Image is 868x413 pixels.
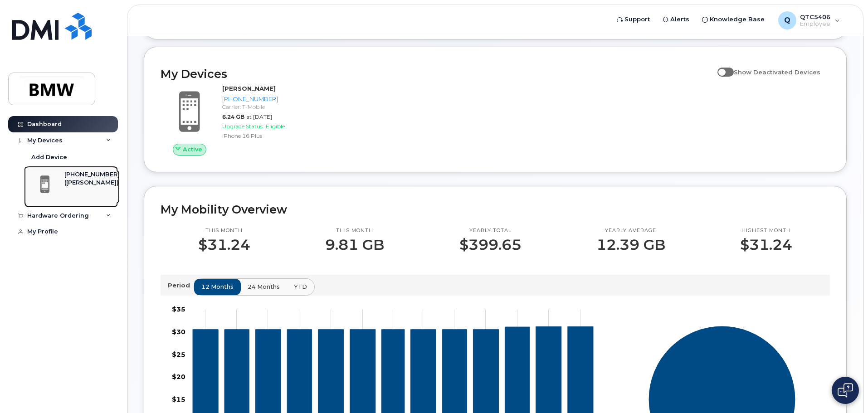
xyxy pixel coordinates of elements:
p: $31.24 [740,237,792,253]
tspan: $15 [172,395,185,403]
p: Yearly average [596,227,665,234]
span: Employee [800,20,830,28]
tspan: $30 [172,328,185,336]
a: Active[PERSON_NAME][PHONE_NUMBER]Carrier: T-Mobile6.24 GBat [DATE]Upgrade Status:EligibleiPhone 1... [161,84,320,155]
span: Knowledge Base [710,15,765,24]
span: Eligible [266,123,285,130]
a: Alerts [656,10,696,29]
span: Alerts [670,15,689,24]
p: This month [198,227,250,234]
tspan: $25 [172,350,185,359]
p: $31.24 [198,237,250,253]
span: Q [784,15,790,26]
span: 24 months [248,282,280,291]
div: Carrier: T-Mobile [222,103,316,111]
span: 6.24 GB [222,113,244,120]
span: Active [183,145,202,154]
p: Period [168,281,194,290]
p: 9.81 GB [325,237,384,253]
tspan: $35 [172,305,185,313]
a: Knowledge Base [696,10,771,29]
a: Support [610,10,656,29]
p: 12.39 GB [596,237,665,253]
span: Support [624,15,650,24]
p: $399.65 [459,237,522,253]
span: Show Deactivated Devices [734,68,820,76]
h2: My Mobility Overview [161,203,830,216]
p: This month [325,227,384,234]
span: Upgrade Status: [222,123,264,130]
strong: [PERSON_NAME] [222,85,276,92]
h2: My Devices [161,67,713,81]
span: QTC5406 [800,13,830,20]
img: Open chat [838,383,853,398]
tspan: $20 [172,373,185,381]
span: YTD [294,282,307,291]
div: [PHONE_NUMBER] [222,95,316,103]
span: at [DATE] [246,113,272,120]
input: Show Deactivated Devices [717,63,725,71]
p: Highest month [740,227,792,234]
div: QTC5406 [772,11,846,29]
p: Yearly total [459,227,522,234]
div: iPhone 16 Plus [222,132,316,140]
